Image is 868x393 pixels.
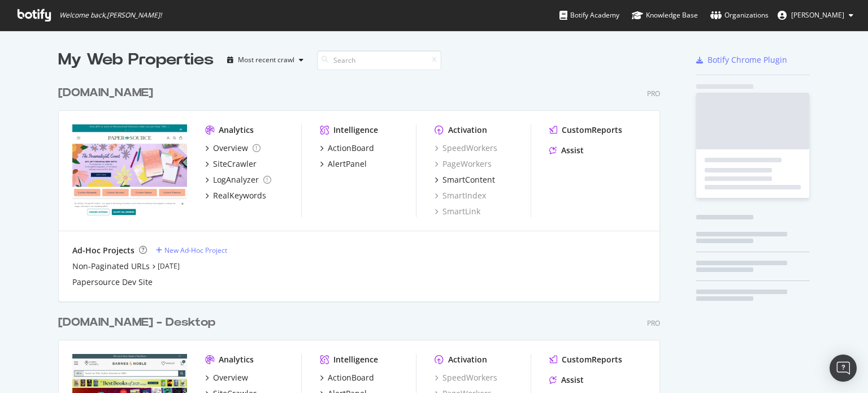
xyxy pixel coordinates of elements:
div: Most recent crawl [238,57,294,63]
a: Assist [549,145,584,156]
a: New Ad-Hoc Project [156,245,227,255]
a: CustomReports [549,124,622,136]
img: papersource.com [72,124,187,216]
a: LogAnalyzer [205,174,271,185]
div: Analytics [219,124,254,136]
div: Overview [213,142,248,154]
div: Botify Chrome Plugin [708,54,787,66]
a: SpeedWorkers [435,372,497,383]
a: SmartLink [435,206,480,217]
a: SmartContent [435,174,495,185]
div: Overview [213,372,248,383]
a: AlertPanel [320,158,367,170]
a: SiteCrawler [205,158,257,170]
a: SpeedWorkers [435,142,497,154]
div: RealKeywords [213,190,266,201]
div: LogAnalyzer [213,174,259,185]
a: PageWorkers [435,158,492,170]
div: CustomReports [562,354,622,365]
div: Activation [448,354,487,365]
div: AlertPanel [328,158,367,170]
div: Pro [647,89,660,98]
a: [DATE] [158,261,180,271]
span: Welcome back, [PERSON_NAME] ! [59,11,162,20]
div: [DOMAIN_NAME] - Desktop [58,314,215,331]
div: Activation [448,124,487,136]
div: Open Intercom Messenger [830,355,857,382]
button: Most recent crawl [223,51,308,69]
div: Assist [561,374,584,386]
a: RealKeywords [205,190,266,201]
a: [DOMAIN_NAME] - Desktop [58,314,220,331]
a: SmartIndex [435,190,486,201]
div: Knowledge Base [632,10,698,21]
a: ActionBoard [320,142,374,154]
div: Intelligence [333,124,378,136]
div: Assist [561,145,584,156]
div: Analytics [219,354,254,365]
a: Assist [549,374,584,386]
div: ActionBoard [328,142,374,154]
div: My Web Properties [58,49,214,71]
div: Botify Academy [559,10,619,21]
div: Pro [647,318,660,328]
a: Overview [205,142,261,154]
div: New Ad-Hoc Project [164,245,227,255]
a: Papersource Dev Site [72,277,153,288]
div: Organizations [710,10,769,21]
a: Non-Paginated URLs [72,261,150,272]
div: Ad-Hoc Projects [72,245,134,256]
div: SiteCrawler [213,158,257,170]
a: Botify Chrome Plugin [696,54,787,66]
button: [PERSON_NAME] [769,6,862,24]
a: CustomReports [549,354,622,365]
div: Intelligence [333,354,378,365]
div: ActionBoard [328,372,374,383]
a: [DOMAIN_NAME] [58,85,158,101]
span: Jessica Flareau [791,10,844,20]
a: Overview [205,372,248,383]
div: [DOMAIN_NAME] [58,85,153,101]
input: Search [317,50,441,70]
div: SmartContent [442,174,495,185]
a: ActionBoard [320,372,374,383]
div: CustomReports [562,124,622,136]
